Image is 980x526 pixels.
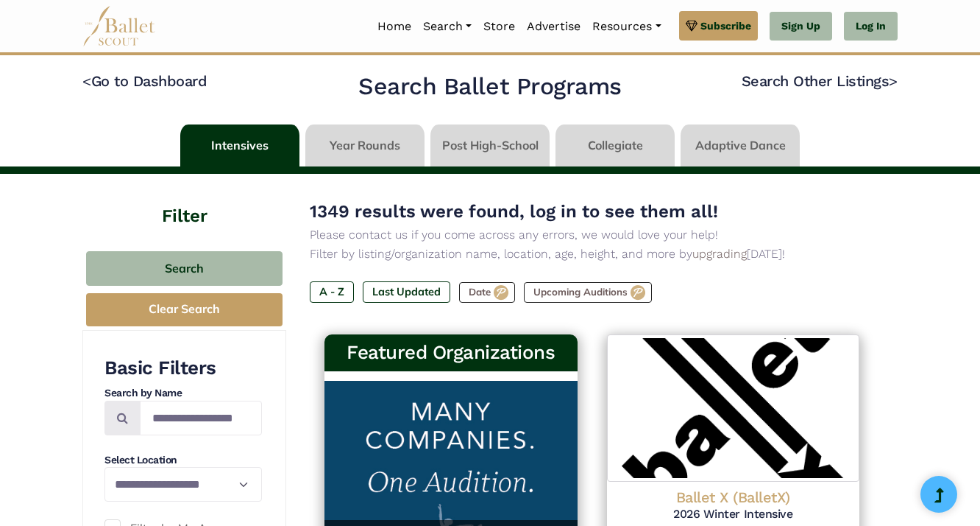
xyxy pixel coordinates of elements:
[104,453,262,468] h4: Select Location
[104,356,262,381] h3: Basic Filters
[619,507,848,522] h5: 2026 Winter Intensive
[586,11,667,42] a: Resources
[770,12,832,41] a: Sign Up
[82,174,286,229] h4: Filter
[363,281,450,302] label: Last Updated
[742,72,898,90] a: Search Other Listings>
[700,18,751,34] span: Subscribe
[524,282,652,303] label: Upcoming Auditions
[459,282,515,303] label: Date
[619,488,848,507] h4: Ballet X (BalletX)
[417,11,477,42] a: Search
[521,11,586,42] a: Advertise
[86,251,283,286] button: Search
[310,281,354,302] label: A - Z
[358,71,621,102] h2: Search Ballet Programs
[692,247,747,261] a: upgrading
[372,11,417,42] a: Home
[336,340,566,365] h3: Featured Organizations
[104,386,262,401] h4: Search by Name
[686,18,697,34] img: gem.svg
[310,245,874,264] p: Filter by listing/organization name, location, age, height, and more by [DATE]!
[844,12,898,41] a: Log In
[607,334,860,482] img: Logo
[82,72,207,90] a: <Go to Dashboard
[140,401,262,435] input: Search by names...
[553,125,678,166] li: Collegiate
[889,71,898,90] code: >
[477,11,521,42] a: Store
[678,125,803,166] li: Adaptive Dance
[310,201,718,222] span: 1349 results were found, log in to see them all!
[177,125,302,166] li: Intensives
[310,225,874,245] p: Please contact us if you come across any errors, we would love your help!
[82,71,91,90] code: <
[679,11,758,41] a: Subscribe
[427,125,553,166] li: Post High-School
[86,293,283,326] button: Clear Search
[302,125,427,166] li: Year Rounds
